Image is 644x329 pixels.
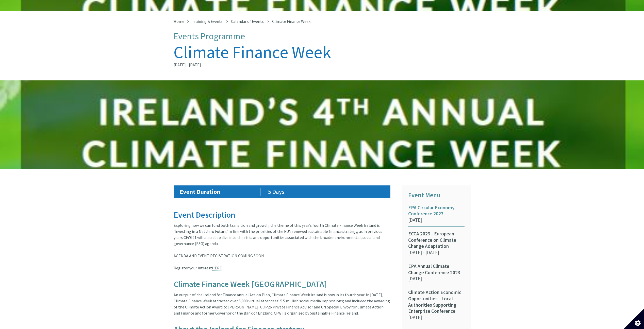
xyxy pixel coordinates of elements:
a: Calendar of Events [231,19,264,24]
span: Climate Finance Week [272,19,310,24]
h1: Climate Finance Week [174,43,471,62]
p: Events Programme [174,31,471,41]
a: HERE [212,265,222,271]
a: Home [174,19,184,24]
span: Climate Action Economic Opportunities - Local Authorities Supporting Enterprise Conference [408,289,465,315]
span: [DATE] [408,314,422,320]
p: [DATE] - [DATE] [174,62,471,68]
button: Set cookie preferences [624,309,644,329]
p: Event Menu [408,190,465,200]
a: EPA Circular Economy Conference 2023 [DATE] [408,204,465,227]
span: [DATE] [408,217,422,223]
p: 5 Days [268,188,384,196]
a: ECCA 2023 - European Conference on Climate Change Adaptation [DATE] - [DATE] [408,231,465,259]
span: [DATE] - [DATE] [408,249,439,255]
span: [DATE] [408,275,422,282]
span: ECCA 2023 - European Conference on Climate Change Adaptation [408,231,465,250]
a: EPA Annual Climate Change Conference 2023 [DATE] [408,263,465,285]
strong: Event Duration [180,188,220,196]
a: Training & Events [192,19,223,24]
span: EPA Annual Climate Change Conference 2023 [408,263,465,276]
h3: Climate Finance Week [GEOGRAPHIC_DATA] [174,271,390,289]
h3: Event Description [174,211,390,219]
span: EPA Circular Economy Conference 2023 [408,204,465,217]
a: Climate Action Economic Opportunities - Local Authorities Supporting Enterprise Conference [DATE] [408,289,465,324]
